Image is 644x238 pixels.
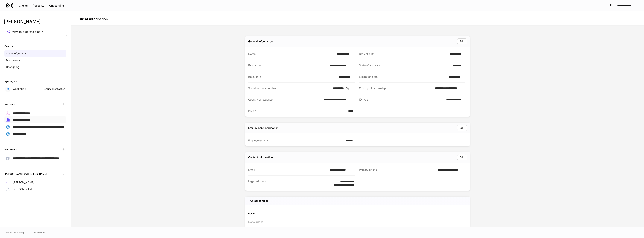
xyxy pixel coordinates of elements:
div: Issue date [248,75,337,79]
p: [PERSON_NAME] [13,187,34,191]
div: Contact information [248,155,273,159]
div: State of issuance [359,63,450,67]
div: ID type [359,98,444,102]
a: Documents [4,57,66,64]
div: Edit [460,126,464,130]
div: Employment status [248,139,344,142]
a: Changelog [4,64,66,70]
h6: Firm Forms [4,148,17,151]
div: General information [248,40,273,43]
p: Changelog [6,65,19,69]
div: Issuer [248,109,346,113]
h4: Client information [79,17,108,21]
div: Date of birth [359,52,447,56]
p: Documents [6,58,20,62]
div: Country of issuance [248,98,321,101]
div: Email [248,168,327,172]
span: Unavailable with outstanding requests for information [60,101,66,107]
h6: Content [4,44,13,48]
div: Social security number [248,86,331,90]
button: Edit [457,154,467,160]
button: Edit [457,125,467,131]
p: Client information [6,52,27,55]
button: Clients [16,3,30,9]
h6: [PERSON_NAME] and [PERSON_NAME] [4,172,47,176]
span: © 2025 OneAdvisory [6,231,24,234]
a: [PERSON_NAME] [4,186,66,192]
span: Unavailable with outstanding requests for information [60,146,66,152]
div: Expiration date [359,75,447,79]
h6: Syncing with [4,80,18,83]
span: View in-progress draft [12,30,40,34]
h3: [PERSON_NAME] [4,19,60,25]
div: Name [248,212,358,215]
div: ID Number [248,63,328,67]
h6: Accounts [4,103,15,106]
div: Clients [19,4,28,7]
div: Primary phone [359,168,436,172]
div: Edit [460,40,464,43]
a: Client information [4,50,66,57]
div: Accounts [33,4,44,7]
div: Country of citizenship [359,86,432,90]
p: [PERSON_NAME] [13,181,34,184]
div: Pending client action [43,87,65,91]
div: Name [248,52,335,56]
a: WealthboxPending client action [4,85,66,92]
p: Wealthbox [13,87,26,91]
a: [PERSON_NAME] [4,179,66,186]
h5: Trusted contact [248,199,268,203]
button: View in-progress draft [4,28,67,36]
div: None added [245,218,470,226]
div: Edit [460,155,464,159]
div: Employment information [248,126,278,130]
button: Accounts [30,3,47,9]
button: Edit [457,38,467,44]
div: Legal address [248,179,322,187]
a: Data Disclaimer [32,231,46,234]
button: Onboarding [47,3,66,9]
div: Onboarding [49,4,64,7]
